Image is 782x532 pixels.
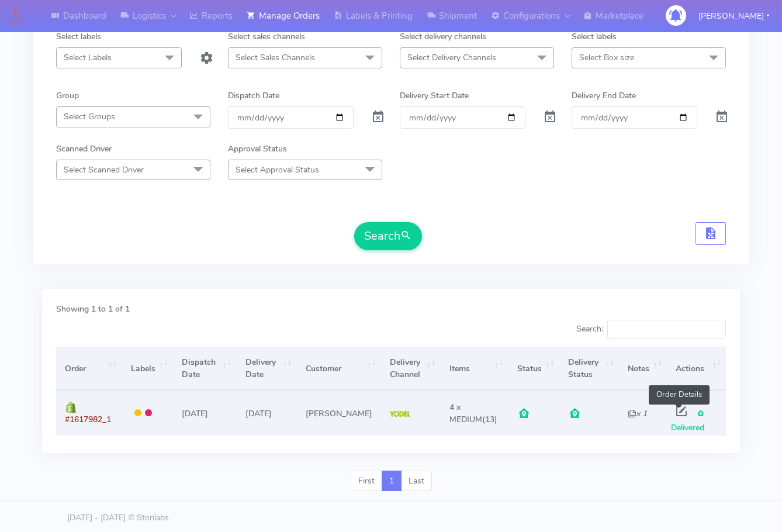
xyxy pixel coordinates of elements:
th: Dispatch Date: activate to sort column ascending [173,347,237,391]
td: [DATE] [173,391,237,435]
td: [PERSON_NAME] [296,391,380,435]
img: Yodel [390,411,410,417]
span: Select Scanned Driver [64,164,144,175]
span: Select Box size [579,52,634,63]
label: Dispatch Date [228,89,279,102]
th: Customer: activate to sort column ascending [296,347,380,391]
label: Select delivery channels [400,30,486,43]
span: Select Approval Status [236,164,319,175]
th: Delivery Channel: activate to sort column ascending [381,347,441,391]
span: Select Labels [64,52,112,63]
th: Status: activate to sort column ascending [508,347,559,391]
td: [DATE] [237,391,297,435]
span: Delivered [671,408,705,433]
button: [PERSON_NAME] [690,4,778,28]
label: Approval Status [228,143,287,155]
th: Delivery Date: activate to sort column ascending [237,347,297,391]
span: Select Sales Channels [236,52,315,63]
input: Search: [607,320,726,338]
th: Delivery Status: activate to sort column ascending [559,347,619,391]
th: Order: activate to sort column ascending [56,347,122,391]
label: Scanned Driver [56,143,112,155]
th: Actions: activate to sort column ascending [667,347,726,391]
label: Group [56,89,79,102]
th: Notes: activate to sort column ascending [619,347,667,391]
label: Delivery Start Date [400,89,469,102]
span: Select Groups [64,111,115,122]
label: Search: [576,320,726,338]
button: Search [354,222,422,250]
span: (13) [449,402,497,425]
span: #1617982_1 [65,414,111,425]
label: Select labels [572,30,617,43]
a: 1 [382,471,402,492]
label: Showing 1 to 1 of 1 [56,303,130,315]
span: Select Delivery Channels [407,52,496,63]
label: Select labels [56,30,101,43]
label: Delivery End Date [572,89,636,102]
img: shopify.png [65,402,77,413]
i: x 1 [628,408,647,419]
label: Select sales channels [228,30,305,43]
th: Items: activate to sort column ascending [441,347,508,391]
span: 4 x MEDIUM [449,402,482,425]
th: Labels: activate to sort column ascending [122,347,173,391]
